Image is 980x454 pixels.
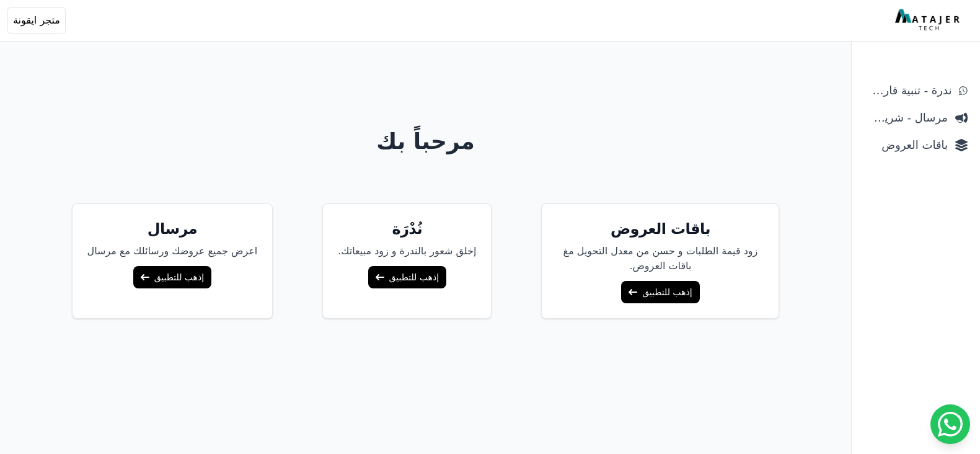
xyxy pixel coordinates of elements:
[864,82,951,99] span: ندرة - تنبية قارب علي النفاذ
[557,219,764,239] h5: باقات العروض
[338,244,476,259] p: إخلق شعور بالندرة و زود مبيعاتك.
[338,219,476,239] h5: نُدْرَة
[864,109,948,127] span: مرسال - شريط دعاية
[7,7,66,33] button: متجر ايقونة
[621,281,699,303] a: إذهب للتطبيق
[368,266,446,288] a: إذهب للتطبيق
[557,244,764,274] p: زود قيمة الطلبات و حسن من معدل التحويل مغ باقات العروض.
[864,136,948,154] span: باقات العروض
[13,13,60,28] span: متجر ايقونة
[133,266,211,288] a: إذهب للتطبيق
[87,244,258,259] p: اعرض جميع عروضك ورسائلك مع مرسال
[87,219,258,239] h5: مرسال
[895,9,963,32] img: MatajerTech Logo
